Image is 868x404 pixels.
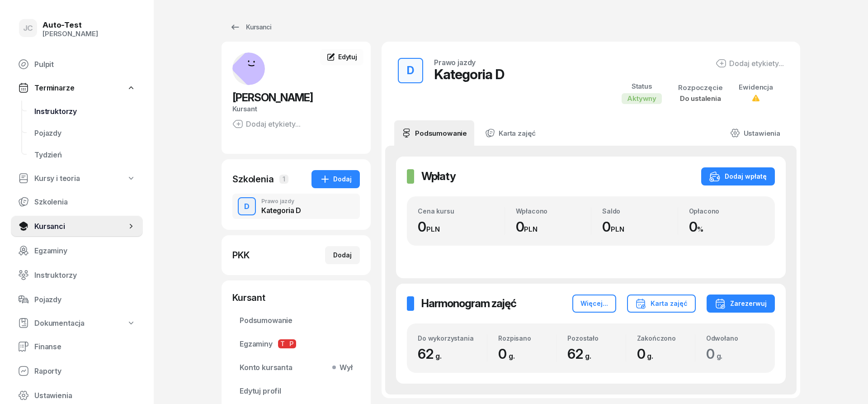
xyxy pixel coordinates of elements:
[11,360,143,382] a: Raporty
[27,100,143,122] a: Instruktorzy
[27,144,143,166] a: Tydzień
[611,225,624,233] small: PLN
[325,246,360,264] button: Dodaj
[509,352,515,361] small: g.
[418,346,446,362] span: 62
[338,53,357,61] span: Edytuj
[34,367,136,375] span: Raporty
[680,94,721,103] span: Do ustalenia
[418,334,487,342] div: Do wykorzystania
[516,219,591,235] div: 0
[27,122,143,144] a: Pojazdy
[311,170,360,188] button: Dodaj
[723,120,788,146] a: Ustawienia
[232,291,360,304] div: Kursant
[706,346,727,362] span: 0
[426,225,440,233] small: PLN
[394,120,474,146] a: Podsumowanie
[637,334,695,342] div: Zakończono
[261,199,301,204] div: Prawo jazdy
[11,168,143,188] a: Kursy i teoria
[232,249,250,261] div: PKK
[585,352,591,361] small: g.
[717,352,723,361] small: g.
[689,207,764,215] div: Opłacono
[34,247,136,255] span: Egzaminy
[232,91,313,104] span: [PERSON_NAME]
[567,346,595,362] span: 62
[567,334,625,342] div: Pozostało
[23,24,33,32] span: JC
[11,78,143,98] a: Terminarze
[580,298,608,309] div: Więcej...
[241,200,253,213] div: D
[602,219,678,235] div: 0
[715,298,767,309] div: Zarezerwuj
[647,352,653,361] small: g.
[34,391,136,400] span: Ustawienia
[232,119,301,129] button: Dodaj etykiety...
[320,49,363,65] a: Edytuj
[278,339,287,348] span: T
[279,175,288,184] span: 1
[622,93,662,104] div: Aktywny
[232,356,360,378] a: Konto kursantaWył
[602,207,678,215] div: Saldo
[635,298,688,309] div: Karta zajęć
[320,174,352,185] div: Dodaj
[11,53,143,75] a: Pulpit
[232,309,360,331] a: Podsumowanie
[232,173,274,185] div: Szkolenia
[678,84,722,92] div: Rozpoczęcie
[706,334,764,342] div: Odwołano
[34,222,127,231] span: Kursanci
[336,363,353,372] span: Wył
[637,346,658,362] span: 0
[524,225,538,233] small: PLN
[240,363,353,372] span: Konto kursanta
[403,62,418,80] div: D
[34,107,136,116] span: Instruktorzy
[689,219,764,235] div: 0
[421,296,516,311] h2: Harmonogram zajęć
[627,295,696,313] button: Karta zajęć
[11,264,143,286] a: Instruktorzy
[34,60,136,69] span: Pulpit
[11,313,143,333] a: Dokumentacja
[222,18,279,36] a: Kursanci
[418,207,505,215] div: Cena kursu
[230,22,271,33] div: Kursanci
[421,169,456,184] h2: Wpłaty
[34,198,136,206] span: Szkolenia
[34,129,136,138] span: Pojazdy
[34,271,136,280] span: Instruktorzy
[434,59,476,66] div: Prawo jazdy
[232,194,360,219] button: DPrawo jazdyKategoria D
[42,30,98,38] div: [PERSON_NAME]
[478,120,543,146] a: Karta zajęć
[11,240,143,261] a: Egzaminy
[701,167,775,185] button: Dodaj wpłatę
[707,295,775,313] button: Zarezerwuj
[240,316,353,325] span: Podsumowanie
[11,191,143,213] a: Szkolenia
[434,66,504,82] div: Kategoria D
[716,58,784,69] button: Dodaj etykiety...
[516,207,591,215] div: Wpłacono
[697,225,703,233] small: %
[240,387,353,395] span: Edytuj profil
[333,250,352,261] div: Dodaj
[34,342,136,351] span: Finanse
[34,84,74,92] span: Terminarze
[498,334,556,342] div: Rozpisano
[232,333,360,355] a: EgzaminyTP
[572,295,616,313] button: Więcej...
[232,105,360,113] div: Kursant
[11,289,143,310] a: Pojazdy
[34,295,136,304] span: Pojazdy
[42,21,98,29] div: Auto-Test
[498,346,519,362] span: 0
[739,83,773,91] div: Ewidencja
[34,319,85,328] span: Dokumentacja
